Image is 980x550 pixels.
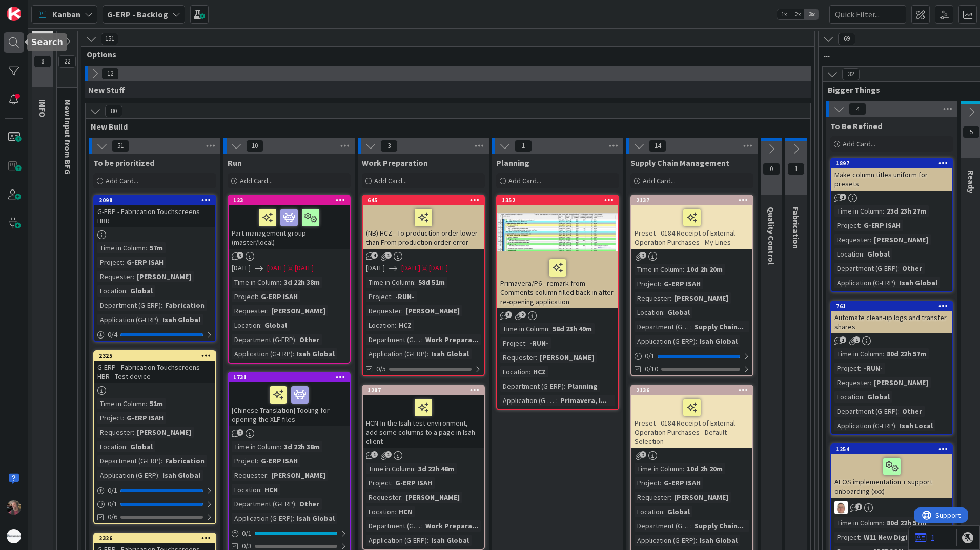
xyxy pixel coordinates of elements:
[232,277,280,288] div: Time in Column
[52,8,80,20] span: Kanban
[660,477,661,489] span: :
[246,140,263,152] span: 10
[636,387,752,394] div: 2136
[842,68,860,80] span: 32
[831,311,952,333] div: Automate clean-up logs and transfer shares
[500,366,529,377] div: Location
[525,337,527,349] span: :
[861,363,885,374] div: -RUN-
[401,305,403,316] span: :
[160,470,203,481] div: Isah Global
[529,366,530,377] span: :
[366,492,401,503] div: Requester
[692,321,746,332] div: Supply Chain...
[232,334,295,345] div: Department (G-ERP)
[684,264,725,275] div: 10d 2h 20m
[403,305,462,316] div: [PERSON_NAME]
[280,441,281,452] span: :
[519,311,526,318] span: 2
[898,406,900,417] span: :
[558,395,609,406] div: Primavera, I...
[7,529,21,543] img: avatar
[94,196,215,227] div: 2098G-ERP - Fabrication Touchscreens HBR
[363,386,484,395] div: 1287
[863,391,865,403] span: :
[831,159,952,168] div: 1897
[122,257,124,268] span: :
[147,242,166,253] div: 57m
[391,477,393,489] span: :
[363,196,484,205] div: 645
[630,158,729,168] span: Supply Chain Management
[366,305,401,316] div: Requester
[963,126,980,138] span: 5
[548,323,550,334] span: :
[635,264,683,275] div: Time in Column
[787,163,805,175] span: 1
[94,351,215,361] div: 2325
[262,320,290,331] div: Global
[663,307,665,318] span: :
[428,348,472,359] div: Isah Global
[232,263,251,273] span: [DATE]
[366,277,414,288] div: Time in Column
[834,501,848,514] img: lD
[834,377,870,388] div: Requester
[267,470,269,481] span: :
[635,278,660,289] div: Project
[836,160,952,167] div: 1897
[94,534,215,543] div: 2326
[258,291,300,302] div: G-ERP ISAH
[502,197,618,204] div: 1352
[870,377,871,388] span: :
[834,205,883,217] div: Time in Column
[363,386,484,448] div: 1287HCN-In the Isah test environment, add some columns to a page in Isah client
[94,351,215,383] div: 2325G-ERP - Fabrication Touchscreens HBR - Test device
[834,391,863,403] div: Location
[421,334,423,345] span: :
[556,395,558,406] span: :
[537,352,597,363] div: [PERSON_NAME]
[97,300,161,311] div: Department (G-ERP)
[229,527,350,540] div: 0/1
[58,55,76,68] span: 22
[158,314,160,325] span: :
[898,263,900,274] span: :
[530,366,548,377] div: HCZ
[834,348,883,359] div: Time in Column
[871,377,931,388] div: [PERSON_NAME]
[380,140,398,152] span: 3
[366,334,421,345] div: Department (G-ERP)
[133,427,134,438] span: :
[661,477,703,489] div: G-ERP ISAH
[884,348,929,359] div: 80d 22h 57m
[697,335,740,347] div: Isah Global
[147,398,166,409] div: 51m
[97,470,158,481] div: Application (G-ERP)
[897,277,940,288] div: Isah Global
[897,420,935,431] div: Isah Local
[414,463,416,474] span: :
[860,220,861,231] span: :
[791,207,801,249] span: Fabrication
[865,391,892,403] div: Global
[146,398,147,409] span: :
[829,5,906,24] input: Quick Filter...
[97,441,126,452] div: Location
[94,205,215,227] div: G-ERP - Fabrication Touchscreens HBR
[232,348,293,359] div: Application (G-ERP)
[645,351,655,362] span: 0 / 1
[134,271,194,282] div: [PERSON_NAME]
[883,205,884,217] span: :
[834,220,860,231] div: Project
[374,176,407,185] span: Add Card...
[124,257,166,268] div: G-ERP ISAH
[158,470,160,481] span: :
[500,323,548,334] div: Time in Column
[631,196,752,249] div: 2137Preset - 0184 Receipt of External Operation Purchases - My Lines
[97,285,126,297] div: Location
[229,373,350,382] div: 1731
[97,455,161,467] div: Department (G-ERP)
[293,348,294,359] span: :
[229,382,350,426] div: [Chinese Translation] Tooling for opening the XLF files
